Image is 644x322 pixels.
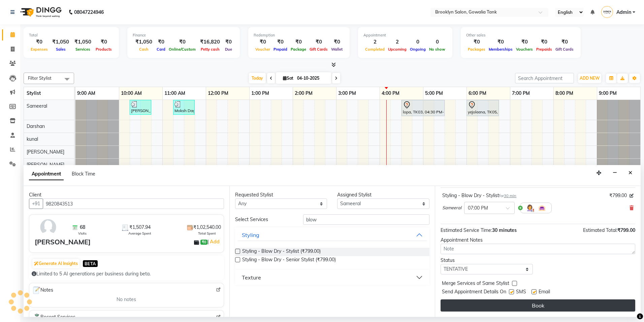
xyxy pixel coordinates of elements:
span: Admin [616,9,631,16]
span: Package [289,47,308,52]
img: logo [17,3,63,22]
span: SMS [516,288,526,297]
span: Due [223,47,234,52]
div: ₹16,820 [197,38,223,46]
div: ₹0 [514,38,535,46]
div: Status [441,257,533,264]
a: 11:00 AM [163,88,187,98]
span: | [207,238,221,246]
span: Stylist [27,90,41,96]
div: Finance [133,32,234,38]
span: Styling - Blow Dry - Senior Stylist (₹799.00) [242,256,336,265]
span: 30 minutes [492,227,517,233]
span: Gift Cards [554,47,575,52]
input: Search by service name [303,214,429,225]
div: ₹0 [308,38,329,46]
span: Card [155,47,167,52]
small: for [499,193,516,198]
span: 68 [80,224,85,231]
img: Interior.png [538,204,546,212]
div: ₹0 [554,38,575,46]
div: ₹0 [329,38,344,46]
span: ₹1,02,540.00 [193,224,221,231]
span: Prepaid [272,47,289,52]
span: ₹0 [200,240,207,245]
a: 7:00 PM [510,88,532,98]
div: ₹0 [223,38,234,46]
div: ₹0 [167,38,197,46]
span: Merge Services of Same Stylist [442,280,509,288]
div: Select Services [230,216,298,223]
input: 2025-10-04 [295,73,329,83]
a: 9:00 AM [75,88,97,98]
a: 2:00 PM [293,88,314,98]
span: Estimated Service Time: [441,227,492,233]
button: Texture [238,271,427,284]
span: ADD NEW [580,76,600,81]
div: Styling - Blow Dry - Stylist [442,192,516,199]
div: ₹1,050 [50,38,72,46]
span: Vouchers [514,47,535,52]
span: Packages [466,47,487,52]
div: ₹0 [289,38,308,46]
span: Cash [137,47,150,52]
input: Search Appointment [515,73,574,83]
span: Products [94,47,114,52]
div: Client [29,191,224,198]
img: Admin [601,6,613,18]
span: ₹1,507.94 [129,224,151,231]
span: Filter Stylist [28,75,52,81]
div: Requested Stylist [235,191,327,198]
span: Ongoing [408,47,427,52]
span: Total Spent [198,231,216,236]
span: No show [427,47,447,52]
button: Generate AI Insights [32,259,79,268]
span: Wallet [329,47,344,52]
span: Styling - Blow Dry - Stylist (₹799.00) [242,248,321,256]
button: Styling [238,229,427,241]
span: ₹799.00 [617,227,635,233]
div: Appointment Notes [441,237,635,244]
span: Recent Services [32,313,75,321]
button: Close [625,168,635,178]
div: [PERSON_NAME] [35,237,91,247]
span: Expenses [29,47,50,52]
a: 1:00 PM [250,88,271,98]
i: Edit price [630,194,634,198]
div: lopa, TK03, 04:30 PM-05:30 PM, Styling - Tonging - Stylist [402,101,444,115]
div: Assigned Stylist [337,191,429,198]
a: 8:00 PM [554,88,575,98]
span: Visits [78,231,87,236]
a: 4:00 PM [380,88,401,98]
span: Sat [281,76,295,81]
img: Hairdresser.png [526,204,534,212]
div: 0 [408,38,427,46]
span: Send Appointment Details On [442,288,506,297]
div: 2 [363,38,386,46]
a: 5:00 PM [423,88,445,98]
b: 08047224946 [74,3,104,22]
div: Appointment [363,32,447,38]
span: Email [539,288,550,297]
div: ₹1,050 [133,38,155,46]
div: ₹0 [254,38,272,46]
span: Today [249,73,266,83]
span: Appointment [29,168,64,180]
span: kunal [27,136,38,142]
a: 3:00 PM [336,88,358,98]
span: 30 min [504,193,516,198]
span: Average Spent [128,231,151,236]
input: Search by Name/Mobile/Email/Code [43,198,224,209]
div: yejoleena, TK05, 06:00 PM-06:45 PM, Hair - Hair Cut ([DEMOGRAPHIC_DATA]) - Senior Stylist [467,101,498,115]
span: Prepaids [535,47,554,52]
div: ₹0 [272,38,289,46]
span: Upcoming [386,47,408,52]
span: Notes [32,286,53,295]
button: Book [441,299,635,312]
span: No notes [117,296,136,303]
span: Sameeral [442,205,461,211]
a: 12:00 PM [206,88,230,98]
div: Other sales [466,32,575,38]
div: 2 [386,38,408,46]
div: ₹0 [535,38,554,46]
